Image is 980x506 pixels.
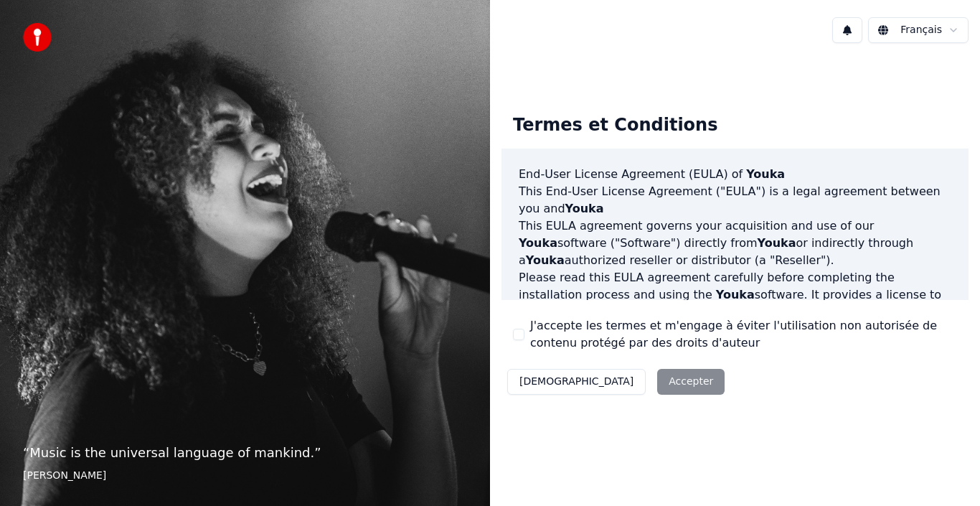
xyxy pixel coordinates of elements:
span: Youka [519,236,557,250]
h3: End-User License Agreement (EULA) of [519,166,951,183]
img: youka [23,23,52,52]
label: J'accepte les termes et m'engage à éviter l'utilisation non autorisée de contenu protégé par des ... [530,317,957,352]
span: Youka [526,253,565,267]
footer: [PERSON_NAME] [23,469,467,483]
span: Youka [746,167,785,181]
p: This EULA agreement governs your acquisition and use of our software ("Software") directly from o... [519,217,951,269]
p: “ Music is the universal language of mankind. ” [23,443,467,463]
button: [DEMOGRAPHIC_DATA] [507,369,646,395]
span: Youka [716,288,755,301]
p: This End-User License Agreement ("EULA") is a legal agreement between you and [519,183,951,217]
span: Youka [758,236,796,250]
div: Termes et Conditions [501,103,729,149]
span: Youka [565,202,604,215]
p: Please read this EULA agreement carefully before completing the installation process and using th... [519,269,951,338]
